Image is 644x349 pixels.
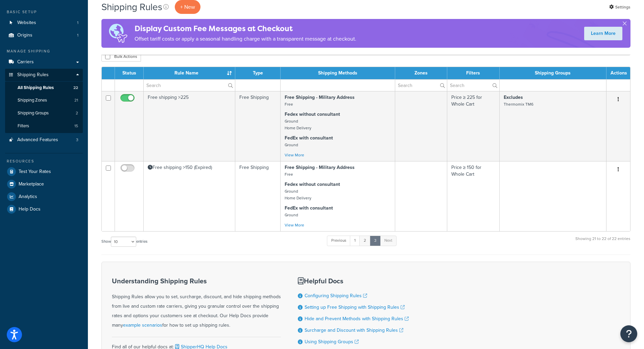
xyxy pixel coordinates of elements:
[285,222,304,228] a: View More
[5,107,83,119] a: Shipping Groups 2
[5,134,83,146] a: Advanced Features 3
[135,34,356,44] p: Offset tariff costs or apply a seasonal handling charge with a transparent message at checkout.
[447,67,500,79] th: Filters
[285,111,340,118] strong: Fedex without consultant
[73,85,78,91] span: 22
[285,134,333,141] strong: FedEx with consultant
[235,91,281,161] td: Free Shipping
[123,322,162,329] a: example scenarios
[447,161,500,231] td: Price ≥ 150 for Whole Cart
[5,178,83,190] a: Marketplace
[19,194,37,200] span: Analytics
[5,158,83,164] div: Resources
[17,20,36,26] span: Websites
[305,304,405,311] a: Setting up Free Shipping with Shipping Rules
[144,67,235,79] th: Rule Name : activate to sort column ascending
[285,181,340,188] strong: Fedex without consultant
[298,277,409,285] h3: Helpful Docs
[17,137,58,143] span: Advanced Features
[18,85,54,91] span: All Shipping Rules
[5,82,83,94] a: All Shipping Rules 22
[305,315,409,322] a: Hide and Prevent Methods with Shipping Rules
[5,48,83,54] div: Manage Shipping
[285,142,298,148] small: Ground
[504,94,523,101] strong: Excludes
[504,101,533,107] small: Thermomix TM6
[112,277,281,330] div: Shipping Rules allow you to set, surcharge, discount, and hide shipping methods from live and cus...
[19,169,51,175] span: Test Your Rates
[5,166,83,178] a: Test Your Rates
[5,203,83,215] a: Help Docs
[606,67,630,79] th: Actions
[395,67,447,79] th: Zones
[395,80,447,91] input: Search
[620,325,637,342] button: Open Resource Center
[447,91,500,161] td: Price ≥ 225 for Whole Cart
[5,17,83,29] li: Websites
[305,292,367,299] a: Configuring Shipping Rules
[285,152,304,158] a: View More
[76,137,78,143] span: 3
[285,188,311,201] small: Ground Home Delivery
[101,51,141,62] button: Bulk Actions
[111,237,136,247] select: Showentries
[101,0,162,14] h1: Shipping Rules
[5,9,83,15] div: Basic Setup
[101,19,135,48] img: duties-banner-06bc72dcb5fe05cb3f9472aba00be2ae8eb53ab6f0d8bb03d382ba314ac3c341.png
[285,212,298,218] small: Ground
[5,56,83,68] a: Carriers
[5,120,83,132] a: Filters 15
[135,23,356,34] h4: Display Custom Fee Messages at Checkout
[285,94,355,101] strong: Free Shipping - Military Address
[115,67,144,79] th: Status
[305,338,359,345] a: Using Shipping Groups
[327,236,351,246] a: Previous
[18,97,47,103] span: Shipping Zones
[5,107,83,119] li: Shipping Groups
[144,80,235,91] input: Search
[285,171,293,177] small: Free
[285,118,311,131] small: Ground Home Delivery
[359,236,371,246] a: 2
[18,123,29,129] span: Filters
[144,91,235,161] td: Free shipping >225
[5,134,83,146] li: Advanced Features
[101,237,147,247] label: Show entries
[5,82,83,94] li: All Shipping Rules
[112,277,281,285] h3: Understanding Shipping Rules
[5,69,83,81] a: Shipping Rules
[5,29,83,42] li: Origins
[285,204,333,212] strong: FedEx with consultant
[584,27,622,40] a: Learn More
[380,236,397,246] a: Next
[285,101,293,107] small: Free
[76,110,78,116] span: 2
[350,236,360,246] a: 1
[17,72,49,78] span: Shipping Rules
[17,32,32,38] span: Origins
[281,67,395,79] th: Shipping Methods
[19,206,41,212] span: Help Docs
[77,20,78,26] span: 1
[18,110,49,116] span: Shipping Groups
[5,191,83,203] a: Analytics
[74,97,78,103] span: 21
[5,94,83,107] a: Shipping Zones 21
[609,2,630,12] a: Settings
[5,69,83,133] li: Shipping Rules
[575,235,630,249] div: Showing 21 to 22 of 22 entries
[370,236,381,246] a: 3
[144,161,235,231] td: Free shipping >150 (Expired)
[77,32,78,38] span: 1
[235,161,281,231] td: Free Shipping
[17,59,34,65] span: Carriers
[500,67,606,79] th: Shipping Groups
[285,164,355,171] strong: Free Shipping - Military Address
[5,29,83,42] a: Origins 1
[5,17,83,29] a: Websites 1
[5,94,83,107] li: Shipping Zones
